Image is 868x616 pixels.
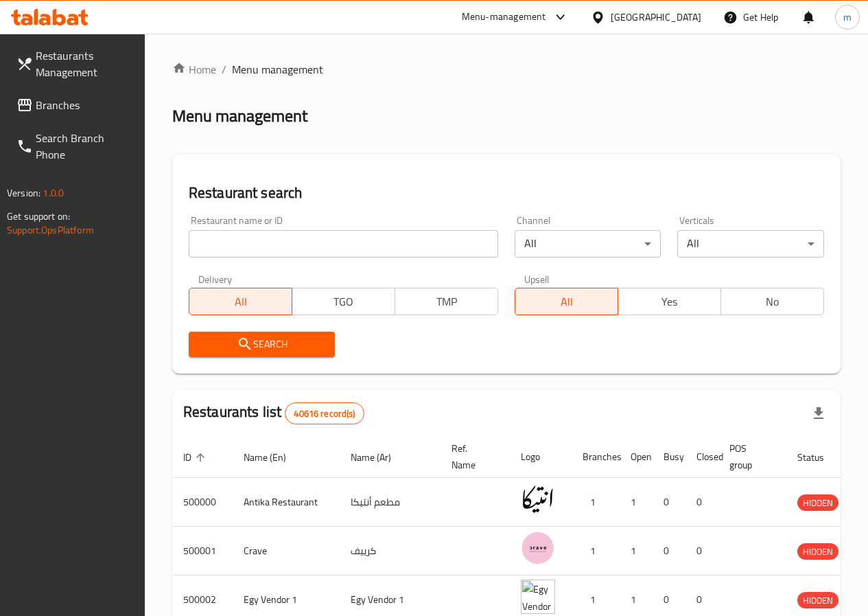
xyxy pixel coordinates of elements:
[451,440,493,473] span: Ref. Name
[222,61,226,78] li: /
[618,288,721,315] button: Yes
[233,478,340,527] td: Antika Restaurant
[7,184,40,202] span: Version:
[611,10,701,25] div: [GEOGRAPHIC_DATA]
[685,527,718,575] td: 0
[292,288,395,315] button: TGO
[685,478,718,527] td: 0
[401,292,493,312] span: TMP
[172,61,216,78] a: Home
[233,527,340,575] td: Crave
[797,544,838,560] span: HIDDEN
[285,407,363,420] span: 40616 record(s)
[797,593,838,608] span: HIDDEN
[189,332,336,357] button: Search
[172,478,233,527] td: 500000
[797,449,842,466] span: Status
[572,527,620,575] td: 1
[183,449,209,466] span: ID
[36,130,134,163] span: Search Branch Phone
[195,292,287,312] span: All
[720,288,824,315] button: No
[797,543,838,560] div: HIDDEN
[462,9,546,25] div: Menu-management
[5,122,145,171] a: Search Branch Phone
[624,292,716,312] span: Yes
[572,436,620,478] th: Branches
[653,527,685,575] td: 0
[521,580,555,614] img: Egy Vendor 1
[244,449,304,466] span: Name (En)
[729,440,770,473] span: POS group
[340,527,441,575] td: كرييف
[677,230,824,258] div: All
[797,495,838,511] span: HIDDEN
[521,531,555,565] img: Crave
[521,292,613,312] span: All
[172,527,233,575] td: 500001
[653,436,685,478] th: Busy
[36,97,134,113] span: Branches
[183,402,364,424] h2: Restaurants list
[727,292,819,312] span: No
[620,436,653,478] th: Open
[572,478,620,527] td: 1
[36,47,134,80] span: Restaurants Management
[7,221,94,239] a: Support.OpsPlatform
[515,230,661,258] div: All
[5,89,145,122] a: Branches
[189,183,824,203] h2: Restaurant search
[340,478,441,527] td: مطعم أنتيكا
[198,274,233,284] label: Delivery
[521,482,555,516] img: Antika Restaurant
[797,494,838,511] div: HIDDEN
[200,336,325,353] span: Search
[524,274,550,284] label: Upsell
[172,105,307,127] h2: Menu management
[620,527,653,575] td: 1
[685,436,718,478] th: Closed
[797,592,838,608] div: HIDDEN
[298,292,390,312] span: TGO
[43,184,64,202] span: 1.0.0
[802,397,835,430] div: Export file
[5,39,145,89] a: Restaurants Management
[653,478,685,527] td: 0
[843,10,852,25] span: m
[395,288,498,315] button: TMP
[189,288,292,315] button: All
[510,436,572,478] th: Logo
[232,61,323,78] span: Menu management
[515,288,618,315] button: All
[285,402,364,424] div: Total records count
[7,207,70,225] span: Get support on:
[620,478,653,527] td: 1
[172,61,841,78] nav: breadcrumb
[351,449,409,466] span: Name (Ar)
[189,230,498,258] input: Search for restaurant name or ID..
